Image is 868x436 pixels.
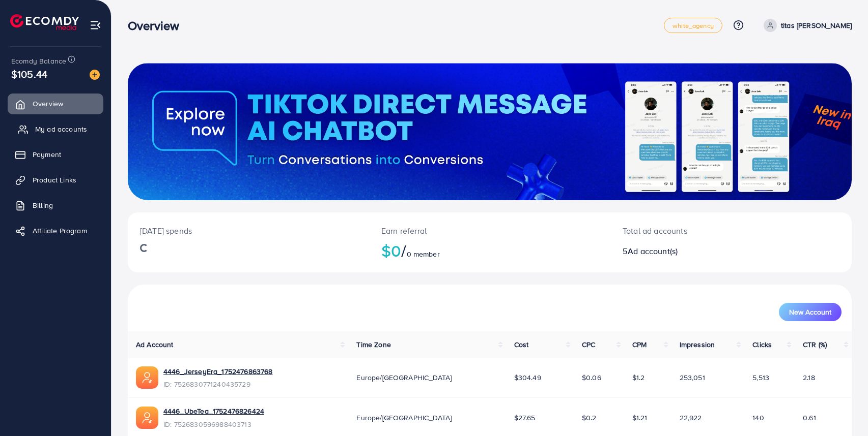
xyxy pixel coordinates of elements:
[8,94,103,114] a: Overview
[136,407,158,429] img: ic-ads-acc.e4c84228.svg
[8,170,103,190] a: Product Links
[781,19,852,32] p: titas [PERSON_NAME]
[760,19,852,32] a: titas [PERSON_NAME]
[163,406,264,416] a: 4446_UbeTea_1752476826424
[33,200,53,210] span: Billing
[136,366,158,389] img: ic-ads-acc.e4c84228.svg
[11,56,66,66] span: Ecomdy Balance
[789,308,831,316] span: New Account
[779,303,842,321] button: New Account
[8,221,103,241] a: Affiliate Program
[90,19,101,31] img: menu
[407,249,440,259] span: 0 member
[8,144,103,165] a: Payment
[673,22,714,29] span: white_agency
[381,241,598,260] h2: $0
[163,366,272,377] a: 4446_JerseyEra_1752476863768
[752,372,769,383] span: 5,513
[33,175,76,185] span: Product Links
[803,339,827,350] span: CTR (%)
[8,195,103,215] a: Billing
[8,119,103,139] a: My ad accounts
[163,419,264,429] span: ID: 7526830596988403713
[401,239,406,262] span: /
[33,99,63,109] span: Overview
[514,372,541,383] span: $304.49
[680,413,702,423] span: 22,922
[632,372,645,383] span: $1.2
[628,245,678,257] span: Ad account(s)
[11,67,47,81] span: $105.44
[623,246,779,256] h2: 5
[381,225,598,237] p: Earn referral
[356,413,452,423] span: Europe/[GEOGRAPHIC_DATA]
[803,372,815,383] span: 2.18
[33,149,61,160] span: Payment
[10,14,79,30] img: logo
[680,372,705,383] span: 253,051
[356,372,452,383] span: Europe/[GEOGRAPHIC_DATA]
[825,390,860,428] iframe: Chat
[632,413,648,423] span: $1.21
[163,379,272,389] span: ID: 7526830771240435729
[582,413,597,423] span: $0.2
[356,339,390,350] span: Time Zone
[514,413,536,423] span: $27.65
[680,339,715,350] span: Impression
[752,339,772,350] span: Clicks
[582,339,595,350] span: CPC
[140,225,357,237] p: [DATE] spends
[582,372,601,383] span: $0.06
[128,18,187,33] h3: Overview
[35,124,87,134] span: My ad accounts
[136,339,174,350] span: Ad Account
[623,225,779,237] p: Total ad accounts
[33,226,87,236] span: Affiliate Program
[752,413,764,423] span: 140
[803,413,816,423] span: 0.61
[632,339,647,350] span: CPM
[90,70,100,80] img: image
[514,339,529,350] span: Cost
[664,18,722,33] a: white_agency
